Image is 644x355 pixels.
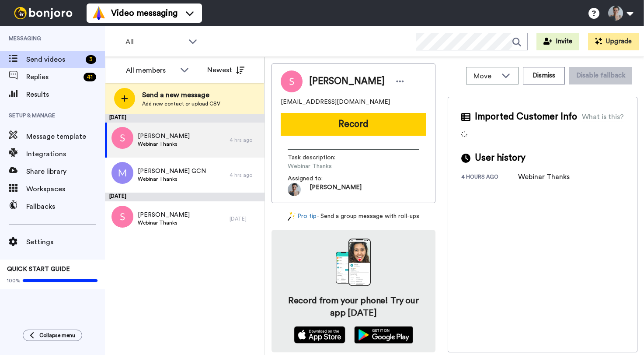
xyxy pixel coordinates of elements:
[475,110,577,123] span: Imported Customer Info
[569,67,632,84] button: Disable fallback
[7,277,21,284] span: 100%
[523,67,565,84] button: Dismiss
[142,100,220,107] span: Add new contact or upload CSV
[111,162,133,184] img: m.png
[111,206,133,228] img: s.png
[86,55,96,64] div: 3
[26,149,105,159] span: Integrations
[309,75,385,88] span: [PERSON_NAME]
[138,176,206,183] span: Webinar Thanks
[92,6,106,20] img: vm-color.svg
[26,201,105,212] span: Fallbacks
[230,137,260,144] div: 4 hrs ago
[111,7,178,19] span: Video messaging
[588,33,639,50] button: Upgrade
[111,127,133,149] img: s.png
[475,151,526,165] span: User history
[288,212,296,221] img: magic-wand.svg
[518,172,570,182] div: Webinar Thanks
[310,183,362,196] span: [PERSON_NAME]
[26,131,105,142] span: Message template
[288,174,349,183] span: Assigned to:
[7,266,70,272] span: QUICK START GUIDE
[26,237,105,247] span: Settings
[288,212,317,221] a: Pro tip
[294,326,346,344] img: appstore
[125,37,184,47] span: All
[84,73,96,81] div: 41
[138,211,190,219] span: [PERSON_NAME]
[142,90,220,100] span: Send a new message
[201,61,251,79] button: Newest
[582,112,624,122] div: What is this?
[288,153,349,162] span: Task description :
[23,330,82,341] button: Collapse menu
[26,72,80,82] span: Replies
[288,183,301,196] img: 7dc5c008-3cde-4eda-99d0-36e51ca06bc8-1670023651.jpg
[105,114,265,123] div: [DATE]
[230,172,260,179] div: 4 hrs ago
[281,70,303,92] img: Image of Silvia
[105,193,265,201] div: [DATE]
[336,239,371,286] img: download
[126,65,176,76] div: All members
[473,71,497,81] span: Move
[281,113,426,136] button: Record
[288,162,371,171] span: Webinar Thanks
[39,332,75,339] span: Collapse menu
[536,33,579,50] button: Invite
[26,166,105,177] span: Share library
[354,326,413,344] img: playstore
[10,7,76,19] img: bj-logo-header-white.svg
[26,89,105,100] span: Results
[138,141,190,148] span: Webinar Thanks
[230,215,260,222] div: [DATE]
[26,184,105,194] span: Workspaces
[138,167,206,176] span: [PERSON_NAME] GCN
[281,98,390,106] span: [EMAIL_ADDRESS][DOMAIN_NAME]
[138,132,190,141] span: [PERSON_NAME]
[280,295,427,319] h4: Record from your phone! Try our app [DATE]
[138,219,190,226] span: Webinar Thanks
[272,212,435,221] div: - Send a group message with roll-ups
[26,54,82,65] span: Send videos
[461,173,518,182] div: 4 hours ago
